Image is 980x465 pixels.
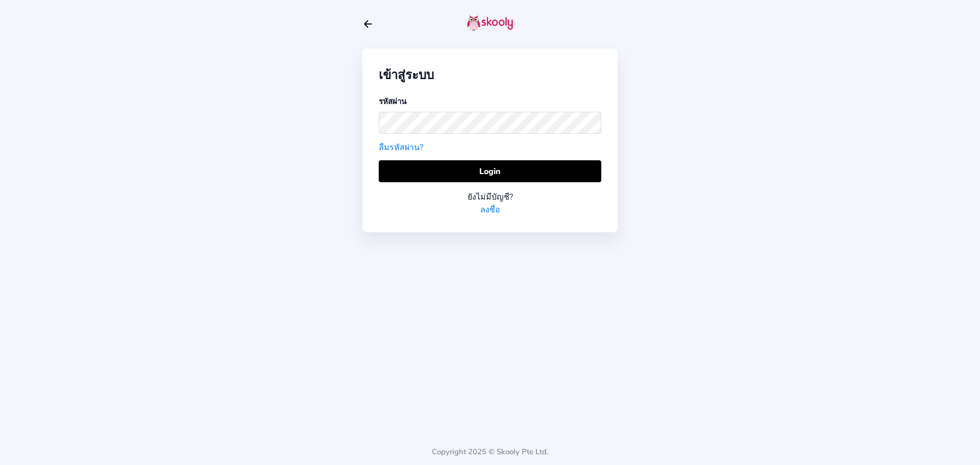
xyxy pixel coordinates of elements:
[586,117,597,128] ion-icon: eye outline
[379,141,423,154] a: ลืมรหัสผ่าน?
[480,203,500,216] a: ลงชื่อ
[379,160,601,182] button: Login
[467,15,513,31] img: skooly-logo.png
[379,96,406,107] label: รหัสผ่าน
[379,190,601,203] div: ยังไม่มีบัญชี?
[379,65,601,85] div: เข้าสู่ระบบ
[586,117,601,128] button: eye outlineeye off outline
[362,18,374,30] button: arrow back outline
